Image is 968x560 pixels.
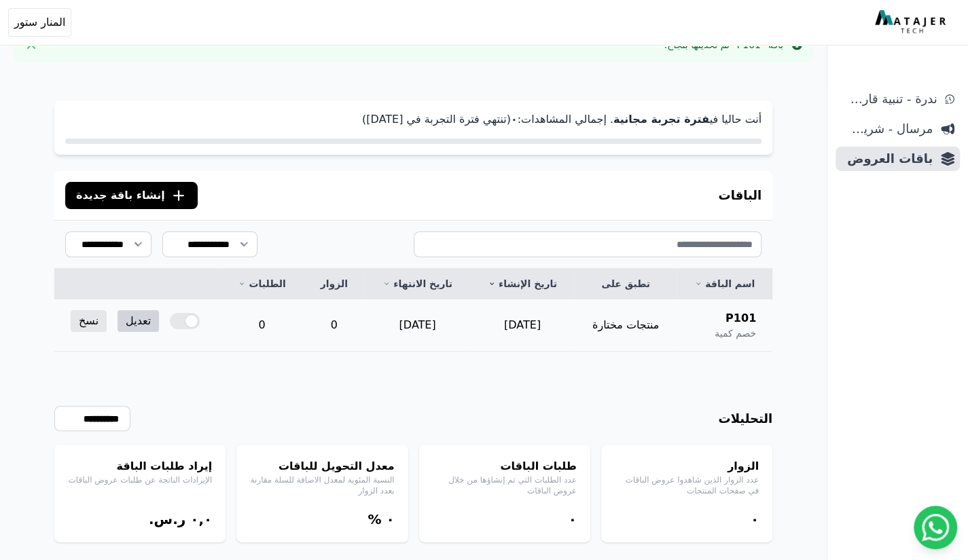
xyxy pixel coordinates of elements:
th: تطبق على [575,269,677,299]
td: 0 [221,299,304,352]
img: MatajerTech Logo [875,10,949,35]
span: خصم كمية [715,326,756,340]
div: ۰ [615,510,759,529]
span: P101 [725,310,756,326]
h4: طلبات الباقات [433,458,577,474]
h3: التحليلات [718,409,772,428]
a: نسخ [71,310,107,332]
td: منتجات مختارة [575,299,677,352]
div: ۰ [433,510,577,529]
p: أنت حاليا في . إجمالي المشاهدات: (تنتهي فترة التجربة في [DATE]) [65,111,761,128]
span: ندرة - تنبية قارب علي النفاذ [841,90,937,109]
p: النسبة المئوية لمعدل الاضافة للسلة مقارنة بعدد الزوار [250,474,394,496]
strong: ۰ [511,113,518,126]
h3: الباقات [718,186,761,205]
h4: معدل التحويل للباقات [250,458,394,474]
strong: فترة تجربة مجانية [613,113,709,126]
p: عدد الزوار الذين شاهدوا عروض الباقات في صفحات المنتجات [615,474,759,496]
bdi: ۰,۰ [190,511,212,527]
h4: إيراد طلبات الباقة [68,458,212,474]
th: الزوار [303,269,365,299]
a: تاريخ الانتهاء [381,277,454,291]
p: الإيرادات الناتجة عن طلبات عروض الباقات [68,474,212,485]
a: اسم الباقة [693,277,756,291]
button: المنار ستور [8,8,71,37]
span: باقات العروض [841,149,933,168]
span: المنار ستور [14,14,65,31]
td: [DATE] [365,299,470,352]
span: إنشاء باقة جديدة [76,187,165,204]
span: ر.س. [149,511,185,527]
a: الطلبات [237,277,287,291]
td: [DATE] [470,299,575,352]
span: مرسال - شريط دعاية [841,119,933,138]
a: تاريخ الإنشاء [486,277,558,291]
span: % [368,511,381,527]
a: تعديل [118,310,159,332]
p: عدد الطلبات التي تم إنشاؤها من خلال عروض الباقات [433,474,577,496]
h4: الزوار [615,458,759,474]
bdi: ۰ [386,511,394,527]
td: 0 [303,299,365,352]
button: إنشاء باقة جديدة [65,182,198,209]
